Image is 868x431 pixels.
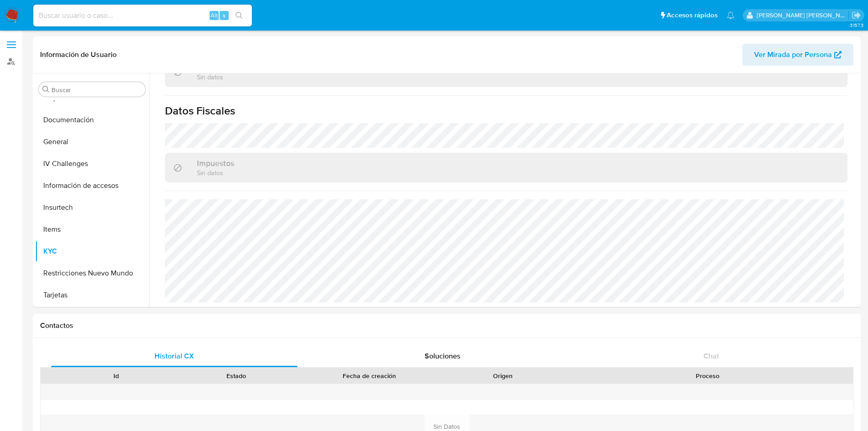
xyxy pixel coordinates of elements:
button: General [35,131,149,153]
button: Información de accesos [35,175,149,197]
button: Ver Mirada por Persona [742,44,853,66]
button: search-icon [230,9,248,22]
p: ext_jesssali@mercadolibre.com.mx [757,11,849,20]
div: Estado [183,371,290,380]
div: Fecha de creación [303,371,437,380]
h3: Impuestos [197,158,234,168]
h1: Contactos [40,321,853,330]
button: Buscar [42,86,50,93]
div: Id [63,371,170,380]
a: Salir [852,10,861,20]
span: Accesos rápidos [667,10,718,20]
span: Ver Mirada por Persona [754,44,832,66]
span: Soluciones [425,351,461,361]
a: Notificaciones [727,11,734,19]
div: Proceso [569,371,847,380]
span: Historial CX [154,351,194,361]
button: Documentación [35,109,149,131]
h1: Datos Fiscales [165,104,847,118]
button: Tarjetas [35,284,149,306]
input: Buscar usuario o caso... [33,10,252,21]
button: Restricciones Nuevo Mundo [35,262,149,284]
button: KYC [35,240,149,262]
p: Sin datos [197,168,234,177]
div: ImpuestosSin datos [165,153,847,182]
span: s [223,11,226,20]
button: Items [35,218,149,240]
span: Alt [211,11,218,20]
button: IV Challenges [35,153,149,175]
input: Buscar [51,86,142,94]
h1: Información de Usuario [40,50,117,59]
button: Insurtech [35,197,149,218]
p: Sin datos [197,73,293,81]
span: Chat [704,351,719,361]
div: Origen [449,371,556,380]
